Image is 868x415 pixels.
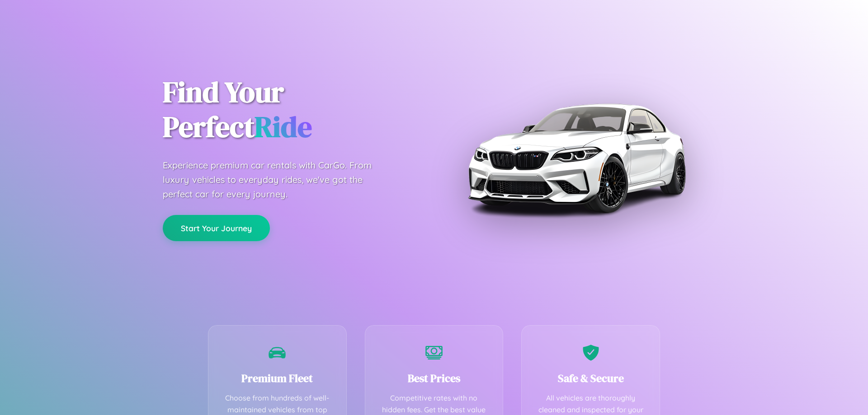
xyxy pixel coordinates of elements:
[163,75,420,145] h1: Find Your Perfect
[163,215,270,241] button: Start Your Journey
[163,158,389,201] p: Experience premium car rentals with CarGo. From luxury vehicles to everyday rides, we've got the ...
[255,107,312,146] span: Ride
[379,371,490,386] h3: Best Prices
[535,371,646,386] h3: Safe & Secure
[222,371,333,386] h3: Premium Fleet
[463,45,689,271] img: Premium BMW car rental vehicle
